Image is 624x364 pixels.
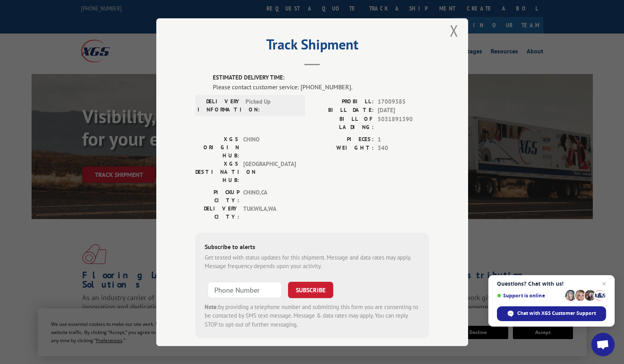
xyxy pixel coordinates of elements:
[497,293,562,299] span: Support is online
[205,242,420,253] div: Subscribe to alerts
[205,303,218,310] strong: Note:
[497,306,606,321] div: Chat with XGS Customer Support
[208,281,282,298] input: Phone Number
[312,97,374,106] label: PROBILL:
[213,82,429,91] div: Please contact customer service: [PHONE_NUMBER].
[195,135,239,159] label: XGS ORIGIN HUB:
[205,253,420,270] div: Get texted with status updates for this shipment. Message and data rates may apply. Message frequ...
[497,281,606,287] span: Questions? Chat with us!
[378,115,429,131] span: 5031891390
[378,106,429,115] span: [DATE]
[243,135,296,159] span: CHINO
[312,144,374,153] label: WEIGHT:
[243,188,296,204] span: CHINO , CA
[591,333,615,356] div: Open chat
[198,97,242,113] label: DELIVERY INFORMATION:
[517,310,596,317] span: Chat with XGS Customer Support
[246,97,298,113] span: Picked Up
[195,159,239,184] label: XGS DESTINATION HUB:
[378,97,429,106] span: 17009385
[213,73,429,82] label: ESTIMATED DELIVERY TIME:
[243,204,296,221] span: TUKWILA , WA
[450,20,458,41] button: Close modal
[205,302,420,329] div: by providing a telephone number and submitting this form you are consenting to be contacted by SM...
[243,159,296,184] span: [GEOGRAPHIC_DATA]
[378,135,429,144] span: 1
[288,281,333,298] button: SUBSCRIBE
[195,204,239,221] label: DELIVERY CITY:
[195,39,429,54] h2: Track Shipment
[378,144,429,153] span: 340
[195,188,239,204] label: PICKUP CITY:
[312,106,374,115] label: BILL DATE:
[312,115,374,131] label: BILL OF LADING:
[599,279,609,288] span: Close chat
[312,135,374,144] label: PIECES:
